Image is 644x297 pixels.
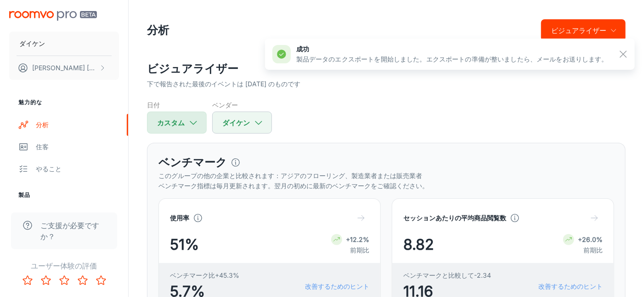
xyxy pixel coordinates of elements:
font: 前期比 [350,246,369,254]
font: ベンチマーク指標は毎月更新されます。翌月の初めに最新のベンチマークをご確認ください。 [158,182,429,190]
font: +26.0% [578,235,603,243]
font: 8.82 [403,235,434,253]
button: ダイケン [9,32,119,56]
font: ダイケン [19,39,45,47]
button: 1つ星の評価 [18,271,37,290]
font: 前期比 [583,246,603,254]
font: カスタム [157,118,185,127]
font: ベンチマーク比+45.3% [170,271,239,279]
font: [PERSON_NAME] [32,64,85,72]
font: 51% [170,235,199,253]
font: 成功 [296,45,309,53]
font: [PERSON_NAME] [87,64,140,72]
button: カスタム [147,112,207,134]
font: ダイケン [222,118,250,127]
font: ビジュアライザー [147,62,238,75]
font: 製品 [18,191,30,198]
font: 分析 [36,121,49,129]
font: ビジュアライザー [551,26,606,35]
font: ベンチマーク [158,156,227,169]
font: +12.2% [346,235,369,243]
button: 4つ星評価 [73,271,92,290]
font: このグループの他の企業と比較されます：アジアのフローリング、製造業者または販売業者 [158,172,422,179]
img: Roomvo PROベータ版 [9,11,97,21]
button: 2つ星の評価 [37,271,55,290]
button: 3つ星評価 [55,271,73,290]
font: 改善するためのヒント [538,282,603,290]
font: 使用率 [170,214,189,222]
font: ご支援が必要ですか？ [40,221,99,241]
font: やること [36,165,62,173]
button: 5つ星評価 [92,271,110,290]
button: [PERSON_NAME] [PERSON_NAME] [9,56,119,80]
button: ビジュアライザー [541,19,626,41]
font: 住客 [36,143,49,151]
font: 改善するためのヒント [305,282,369,290]
font: セッションあたりの平均商品閲覧数 [403,214,506,222]
font: 下で報告された最後のイベントは [DATE] のものです [147,80,300,88]
font: 分析 [147,23,169,37]
font: ユーザー体験の評価 [31,261,97,270]
font: 魅力的な [18,99,42,106]
font: 日付 [147,101,160,109]
button: ダイケン [212,112,272,134]
font: 製品データのエクスポートを開始しました。エクスポートの準備が整いましたら、メールをお送りします。 [296,55,608,63]
font: ベンチマークと比較して-2.34 [403,271,491,279]
font: ベンダー [212,101,238,109]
